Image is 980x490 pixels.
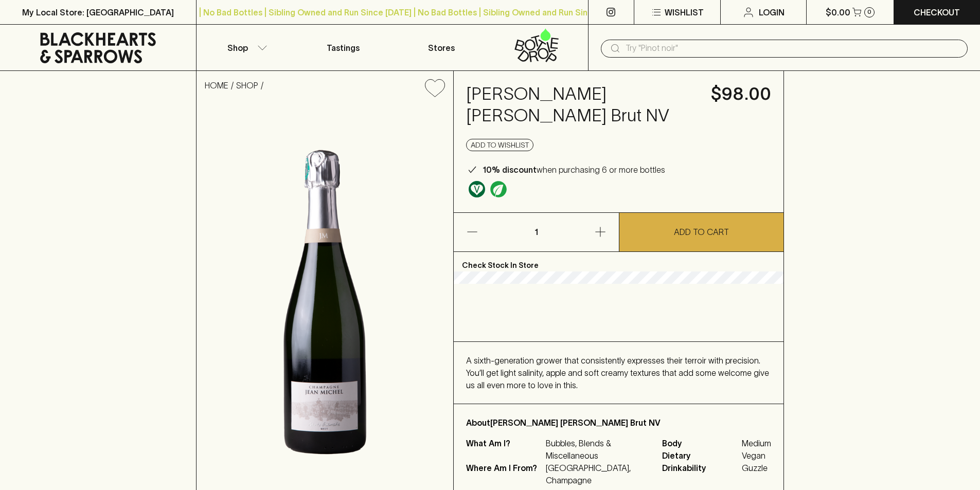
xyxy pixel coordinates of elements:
[466,83,699,126] h4: [PERSON_NAME] [PERSON_NAME] Brut NV
[826,6,850,19] p: $0.00
[466,462,543,486] p: Where Am I From?
[619,213,784,251] button: ADD TO CART
[197,25,294,70] button: Shop
[546,437,650,462] p: Bubbles, Blends & Miscellaneous
[742,449,771,462] span: Vegan
[742,437,771,449] span: Medium
[742,462,771,474] span: Guzzle
[205,81,228,90] a: HOME
[914,6,960,19] p: Checkout
[454,252,783,271] p: Check Stock In Store
[488,178,509,200] a: Organic
[546,462,650,486] p: [GEOGRAPHIC_DATA], Champagne
[327,42,360,54] p: Tastings
[759,6,785,19] p: Login
[662,462,739,474] span: Drinkability
[466,139,533,151] button: Add to wishlist
[466,178,488,200] a: Made without the use of any animal products.
[22,6,174,19] p: My Local Store: [GEOGRAPHIC_DATA]
[711,83,771,105] h4: $98.00
[662,437,739,449] span: Body
[674,226,729,238] p: ADD TO CART
[421,75,449,101] button: Add to wishlist
[483,164,665,176] p: when purchasing 6 or more bottles
[393,25,490,70] a: Stores
[867,9,871,15] p: 0
[626,40,959,57] input: Try "Pinot noir"
[294,25,392,70] a: Tastings
[428,42,455,54] p: Stores
[236,81,258,90] a: SHOP
[662,449,739,462] span: Dietary
[469,181,485,197] img: Vegan
[524,213,548,251] p: 1
[466,356,769,390] span: A sixth-generation grower that consistently expresses their terroir with precision. You’ll get li...
[466,437,543,462] p: What Am I?
[665,6,704,19] p: Wishlist
[483,165,537,174] b: 10% discount
[227,42,248,54] p: Shop
[490,181,507,197] img: Organic
[466,416,771,429] p: About [PERSON_NAME] [PERSON_NAME] Brut NV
